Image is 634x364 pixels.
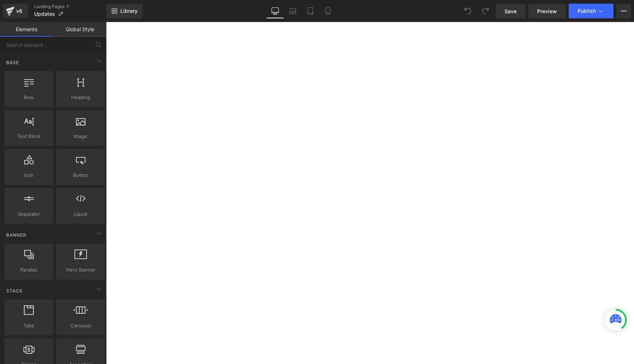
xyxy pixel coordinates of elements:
[7,132,51,140] span: Text Block
[7,322,51,330] span: Tabs
[460,4,475,18] button: Undo
[58,210,103,218] span: Liquid
[58,266,103,274] span: Hero Banner
[58,322,103,330] span: Carousel
[6,232,27,239] span: Banner
[34,4,106,10] a: Landing Pages
[302,4,319,18] a: Tablet
[266,4,284,18] a: Desktop
[616,4,631,18] button: More
[34,11,55,17] span: Updates
[7,210,51,218] span: Separator
[7,94,51,101] span: Row
[7,171,51,179] span: Icon
[319,4,337,18] a: Mobile
[53,22,106,37] a: Global Style
[7,266,51,274] span: Parallax
[58,132,103,140] span: Image
[478,4,493,18] button: Redo
[6,287,23,294] span: Stack
[106,4,143,18] a: New Library
[6,59,20,66] span: Base
[569,4,613,18] button: Publish
[15,6,24,16] div: v6
[528,4,566,18] a: Preview
[504,7,517,15] span: Save
[3,4,28,18] a: v6
[58,171,103,179] span: Button
[284,4,302,18] a: Laptop
[58,94,103,101] span: Heading
[120,8,138,14] span: Library
[577,8,596,14] span: Publish
[537,7,557,15] span: Preview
